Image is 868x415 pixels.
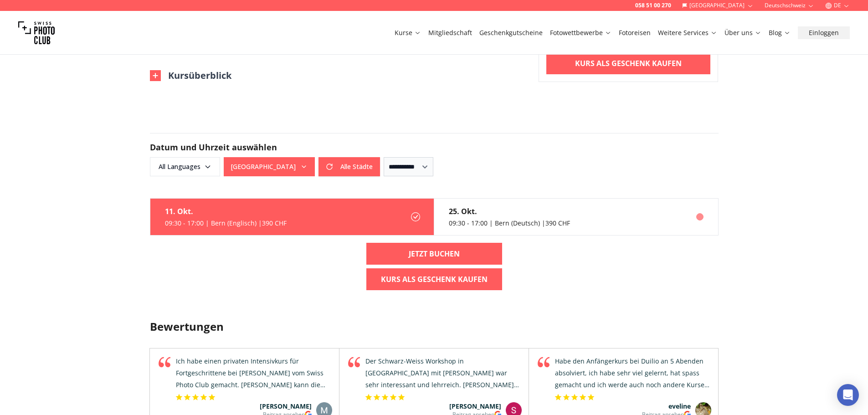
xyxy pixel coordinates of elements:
h2: Datum und Uhrzeit auswählen [150,141,719,154]
b: Kurs als Geschenk kaufen [381,274,488,285]
a: Jetzt buchen [366,243,502,265]
button: Geschenkgutscheine [476,26,546,39]
button: Über uns [721,26,765,39]
a: Geschenkgutscheine [479,28,543,37]
button: All Languages [150,157,220,176]
b: Jetzt buchen [409,248,460,259]
button: Fotoreisen [615,26,654,39]
button: Alle Städte [318,157,380,176]
a: Kurse [395,28,421,37]
a: Mitgliedschaft [428,28,472,37]
button: Mitgliedschaft [425,26,476,39]
a: Kurs als Geschenk kaufen [366,268,502,290]
a: Blog [769,28,791,37]
span: All Languages [151,159,219,175]
a: Fotoreisen [619,28,651,37]
h3: Bewertungen [150,319,719,334]
button: Weitere Services [654,26,721,39]
a: Fotowettbewerbe [550,28,611,37]
div: 09:30 - 17:00 | Bern (Englisch) | 390 CHF [165,219,287,228]
button: Kursüberblick [150,69,231,82]
button: Kurse [391,26,425,39]
button: Blog [765,26,794,39]
div: 11. Okt. [165,206,287,217]
button: [GEOGRAPHIC_DATA] [224,157,315,176]
div: 09:30 - 17:00 | Bern (Deutsch) | 390 CHF [449,219,570,228]
a: Über uns [724,28,761,37]
a: Kurs als Geschenk kaufen [546,52,711,74]
button: Fotowettbewerbe [546,26,615,39]
img: Outline Close [150,70,161,81]
button: Einloggen [798,26,850,39]
b: Kurs als Geschenk kaufen [575,58,682,69]
img: Swiss photo club [18,15,55,51]
div: Open Intercom Messenger [837,384,859,406]
div: 25. Okt. [449,206,570,217]
a: Weitere Services [658,28,717,37]
a: 058 51 00 270 [635,2,671,9]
